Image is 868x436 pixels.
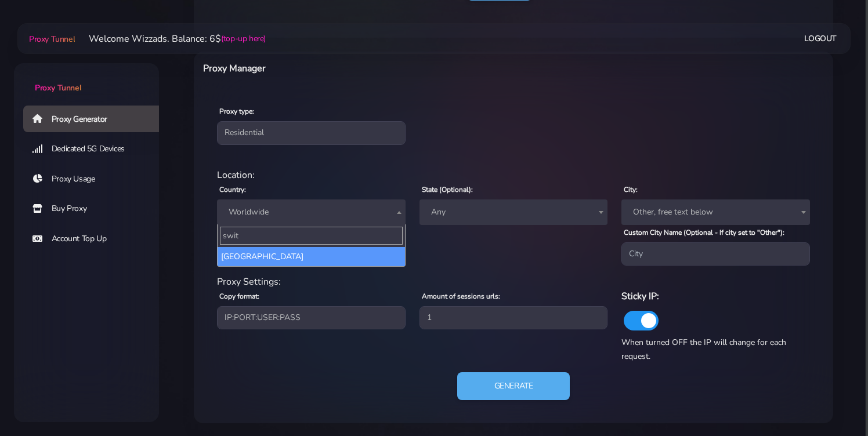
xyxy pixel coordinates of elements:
li: Welcome Wizzads. Balance: 6$ [75,32,266,46]
span: Worldwide [217,199,406,225]
span: Any [426,204,601,220]
a: (top-up here) [221,32,266,45]
label: City: [624,184,638,195]
span: Proxy Tunnel [29,34,75,45]
label: State (Optional): [422,184,473,195]
h6: Sticky IP: [621,289,810,304]
div: Proxy Settings: [210,275,817,289]
div: Location: [210,168,817,182]
label: Copy format: [219,291,259,301]
a: Proxy Usage [23,166,168,192]
span: When turned OFF the IP will change for each request. [621,337,786,362]
iframe: Webchat Widget [812,380,853,422]
a: Buy Proxy [23,195,168,222]
span: Proxy Tunnel [35,82,81,93]
a: Dedicated 5G Devices [23,136,168,162]
button: Generate [457,372,570,400]
a: Proxy Tunnel [27,30,75,48]
label: Country: [219,184,246,195]
h6: Proxy Manager [203,61,559,76]
li: [GEOGRAPHIC_DATA] [218,247,405,266]
a: Proxy Generator [23,106,168,132]
a: Logout [804,28,837,49]
input: Search [220,227,403,245]
label: Amount of sessions urls: [422,291,500,301]
span: Any [419,199,608,225]
span: Worldwide [224,204,399,220]
span: Other, free text below [621,199,810,225]
input: City [621,242,810,266]
label: Custom City Name (Optional - If city set to "Other"): [624,227,784,238]
a: Proxy Tunnel [14,63,159,94]
a: Account Top Up [23,226,168,252]
label: Proxy type: [219,106,254,117]
span: Other, free text below [628,204,803,220]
